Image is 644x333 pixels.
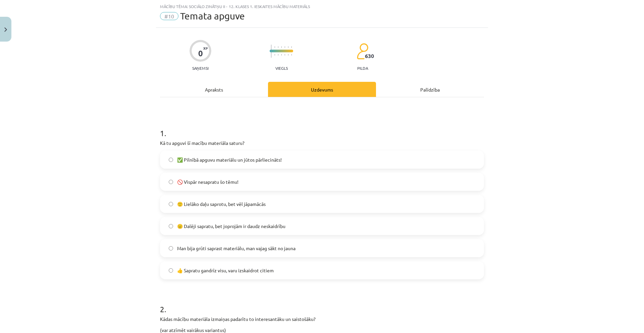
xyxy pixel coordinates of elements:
[288,46,288,48] img: icon-short-line-57e1e144782c952c97e751825c79c345078a6d821885a25fce030b3d8c18986b.svg
[198,49,203,58] div: 0
[275,66,288,70] p: Viegls
[169,180,173,184] input: 🚫 Vispār nesapratu šo tēmu!
[291,46,292,48] img: icon-short-line-57e1e144782c952c97e751825c79c345078a6d821885a25fce030b3d8c18986b.svg
[169,202,173,206] input: 🙂 Lielāko daļu saprotu, bet vēl jāpamācās
[274,46,275,48] img: icon-short-line-57e1e144782c952c97e751825c79c345078a6d821885a25fce030b3d8c18986b.svg
[177,267,274,274] span: 👍 Sapratu gandrīz visu, varu izskaidrot citiem
[180,10,245,21] span: Temata apguve
[177,178,238,185] span: 🚫 Vispār nesapratu šo tēmu!
[284,46,285,48] img: icon-short-line-57e1e144782c952c97e751825c79c345078a6d821885a25fce030b3d8c18986b.svg
[160,12,178,20] span: #10
[190,66,211,70] p: Saņemsi
[169,268,173,273] input: 👍 Sapratu gandrīz visu, varu izskaidrot citiem
[169,158,173,162] input: ✅ Pilnībā apguvu materiālu un jūtos pārliecināts!
[160,82,268,97] div: Apraksts
[160,140,484,147] p: Kā tu apguvi šī macību materiāla saturu?
[160,293,484,314] h1: 2 .
[288,54,288,56] img: icon-short-line-57e1e144782c952c97e751825c79c345078a6d821885a25fce030b3d8c18986b.svg
[281,46,282,48] img: icon-short-line-57e1e144782c952c97e751825c79c345078a6d821885a25fce030b3d8c18986b.svg
[177,201,266,208] span: 🙂 Lielāko daļu saprotu, bet vēl jāpamācās
[4,27,7,32] img: icon-close-lesson-0947bae3869378f0d4975bcd49f059093ad1ed9edebbc8119c70593378902aed.svg
[169,246,173,251] input: Man bija grūti saprast materiālu, man vajag sākt no jauna
[169,224,173,228] input: 😐 Dalēji sapratu, bet joprojām ir daudz neskaidrību
[268,82,376,97] div: Uzdevums
[365,53,374,59] span: 630
[177,223,285,230] span: 😐 Dalēji sapratu, bet joprojām ir daudz neskaidrību
[284,54,285,56] img: icon-short-line-57e1e144782c952c97e751825c79c345078a6d821885a25fce030b3d8c18986b.svg
[271,45,272,58] img: icon-long-line-d9ea69661e0d244f92f715978eff75569469978d946b2353a9bb055b3ed8787d.svg
[376,82,484,97] div: Palīdzība
[203,46,208,50] span: XP
[357,43,368,60] img: students-c634bb4e5e11cddfef0936a35e636f08e4e9abd3cc4e673bd6f9a4125e45ecb1.svg
[177,156,282,163] span: ✅ Pilnībā apguvu materiālu un jūtos pārliecināts!
[160,4,484,9] div: Mācību tēma: Sociālo zinātņu ii - 12. klases 1. ieskaites mācību materiāls
[274,54,275,56] img: icon-short-line-57e1e144782c952c97e751825c79c345078a6d821885a25fce030b3d8c18986b.svg
[160,316,484,323] p: Kādas mācību materiāla izmaiņas padarītu to interesantāku un saistošāku?
[357,66,368,70] p: pilda
[160,117,484,137] h1: 1 .
[177,245,296,252] span: Man bija grūti saprast materiālu, man vajag sākt no jauna
[281,54,282,56] img: icon-short-line-57e1e144782c952c97e751825c79c345078a6d821885a25fce030b3d8c18986b.svg
[291,54,292,56] img: icon-short-line-57e1e144782c952c97e751825c79c345078a6d821885a25fce030b3d8c18986b.svg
